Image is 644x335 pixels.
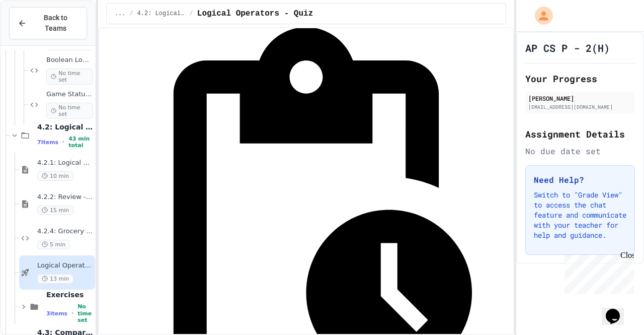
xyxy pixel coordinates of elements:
[4,4,69,64] div: Chat with us now!Close
[37,227,93,236] span: 4.2.4: Grocery List
[46,310,67,317] span: 3 items
[46,290,93,299] span: Exercises
[37,261,93,270] span: Logical Operators - Quiz
[534,190,626,240] p: Switch to "Grade View" to access the chat feature and communicate with your teacher for help and ...
[525,127,635,141] h2: Assignment Details
[33,13,78,34] span: Back to Teams
[525,41,610,55] h1: AP CS P - 2(H)
[129,10,133,18] span: /
[77,303,93,323] span: No time set
[37,171,73,181] span: 10 min
[46,103,93,119] span: No time set
[37,122,93,131] span: 4.2: Logical Operators
[524,4,555,27] div: My Account
[68,136,93,149] span: 43 min total
[534,174,626,186] h3: Need Help?
[46,56,93,64] span: Boolean Logic Repair
[71,309,73,317] span: •
[197,8,313,20] span: Logical Operators - Quiz
[37,274,73,284] span: 13 min
[525,145,635,157] div: No due date set
[37,139,58,146] span: 7 items
[190,10,193,18] span: /
[46,69,93,85] span: No time set
[37,193,93,202] span: 4.2.2: Review - Logical Operators
[37,206,73,215] span: 15 min
[137,10,186,18] span: 4.2: Logical Operators
[602,295,634,325] iframe: chat widget
[560,251,634,294] iframe: chat widget
[46,90,93,99] span: Game Status Dashboard
[525,72,635,86] h2: Your Progress
[115,10,126,18] span: ...
[9,7,87,39] button: Back to Teams
[528,103,632,111] div: [EMAIL_ADDRESS][DOMAIN_NAME]
[37,159,93,167] span: 4.2.1: Logical Operators
[528,94,632,103] div: [PERSON_NAME]
[37,240,70,249] span: 5 min
[62,138,64,146] span: •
